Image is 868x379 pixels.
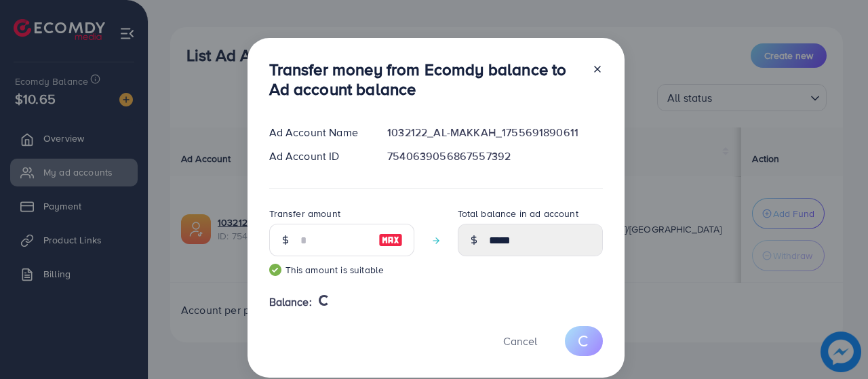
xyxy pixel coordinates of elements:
label: Transfer amount [269,207,340,220]
button: Cancel [486,326,554,355]
div: 1032122_AL-MAKKAH_1755691890611 [376,125,613,140]
div: Ad Account ID [258,148,377,164]
div: Ad Account Name [258,125,377,140]
div: 7540639056867557392 [376,148,613,164]
span: Balance: [269,294,312,310]
span: Cancel [503,334,537,348]
label: Total balance in ad account [458,207,578,220]
img: guide [269,264,281,276]
img: image [378,232,403,248]
small: This amount is suitable [269,263,414,277]
h3: Transfer money from Ecomdy balance to Ad account balance [269,60,581,99]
